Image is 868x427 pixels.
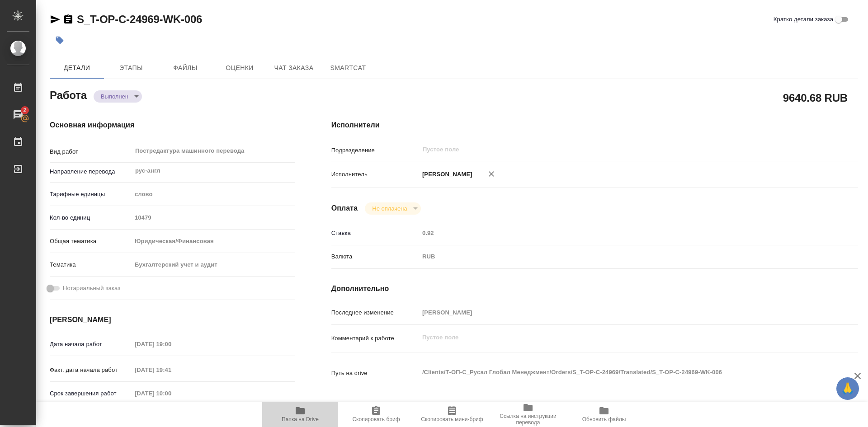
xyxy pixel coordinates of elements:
[77,13,202,25] a: S_T-OP-C-24969-WK-006
[331,229,419,238] p: Ставка
[419,170,472,179] p: [PERSON_NAME]
[132,387,211,400] input: Пустое поле
[50,190,132,199] p: Тарифные единицы
[50,167,132,176] p: Направление перевода
[50,86,87,103] h2: Работа
[421,416,483,422] span: Скопировать мини-бриф
[109,62,153,74] span: Этапы
[490,402,566,427] button: Ссылка на инструкции перевода
[365,202,420,215] div: Выполнен
[414,402,490,427] button: Скопировать мини-бриф
[338,402,414,427] button: Скопировать бриф
[2,103,34,126] a: 2
[50,120,295,131] h4: Основная информация
[331,308,419,317] p: Последнее изменение
[132,187,295,202] div: слово
[50,14,61,25] button: Скопировать ссылку для ЯМессенджера
[326,62,370,74] span: SmartCat
[331,283,858,294] h4: Дополнительно
[331,120,858,131] h4: Исполнители
[132,338,211,351] input: Пустое поле
[774,15,833,24] span: Кратко детали заказа
[331,203,358,214] h4: Оплата
[840,379,855,398] span: 🙏
[331,146,419,155] p: Подразделение
[50,30,70,50] button: Добавить тэг
[132,211,295,224] input: Пустое поле
[132,363,211,376] input: Пустое поле
[18,106,32,115] span: 2
[419,365,814,380] textarea: /Clients/Т-ОП-С_Русал Глобал Менеджмент/Orders/S_T-OP-C-24969/Translated/S_T-OP-C-24969-WK-006
[262,402,338,427] button: Папка на Drive
[419,226,814,239] input: Пустое поле
[50,213,132,222] p: Кол-во единиц
[495,413,561,426] span: Ссылка на инструкции перевода
[331,369,419,378] p: Путь на drive
[582,416,626,422] span: Обновить файлы
[422,144,793,155] input: Пустое поле
[783,90,848,105] h2: 9640.68 RUB
[50,314,295,325] h4: [PERSON_NAME]
[50,147,132,156] p: Вид работ
[164,62,207,74] span: Файлы
[132,257,295,272] div: Бухгалтерский учет и аудит
[836,377,859,400] button: 🙏
[419,249,814,264] div: RUB
[272,62,316,74] span: Чат заказа
[94,90,142,103] div: Выполнен
[98,93,131,100] button: Выполнен
[369,205,410,212] button: Не оплачена
[481,164,501,184] button: Удалить исполнителя
[63,284,120,293] span: Нотариальный заказ
[282,416,319,422] span: Папка на Drive
[63,14,74,25] button: Скопировать ссылку
[50,260,132,269] p: Тематика
[55,62,99,74] span: Детали
[132,234,295,249] div: Юридическая/Финансовая
[50,340,132,349] p: Дата начала работ
[50,366,132,375] p: Факт. дата начала работ
[419,306,814,319] input: Пустое поле
[218,62,261,74] span: Оценки
[50,389,132,398] p: Срок завершения работ
[331,252,419,261] p: Валюта
[331,334,419,343] p: Комментарий к работе
[352,416,400,422] span: Скопировать бриф
[331,170,419,179] p: Исполнитель
[566,402,642,427] button: Обновить файлы
[50,237,132,246] p: Общая тематика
